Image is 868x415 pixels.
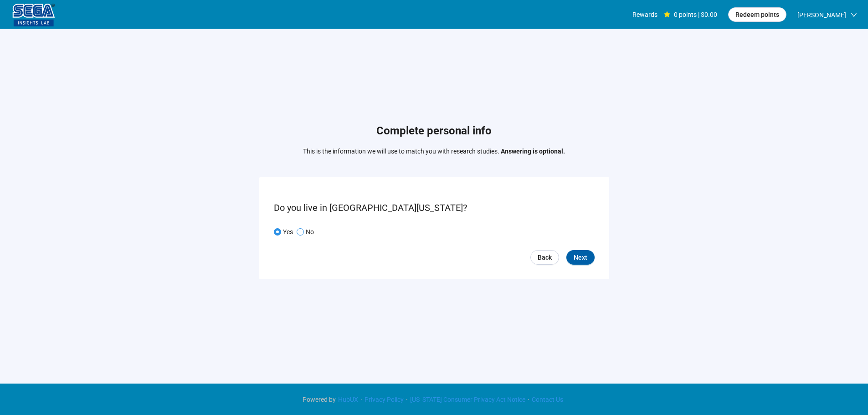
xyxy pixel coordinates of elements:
p: No [306,227,314,237]
a: Contact Us [529,396,565,403]
h1: Complete personal info [303,123,565,140]
span: Powered by [303,396,336,403]
a: HubUX [336,396,360,403]
span: down [851,12,857,18]
a: Back [530,250,559,265]
button: Next [566,250,595,265]
a: Privacy Policy [362,396,406,403]
div: · · · [303,395,565,405]
span: Next [574,252,587,262]
button: Redeem points [728,7,786,22]
span: Back [538,252,552,262]
span: Redeem points [735,10,779,20]
p: Yes [283,227,293,237]
p: This is the information we will use to match you with research studies. [303,146,565,156]
strong: Answering is optional. [501,148,565,155]
a: [US_STATE] Consumer Privacy Act Notice [408,396,528,403]
span: [PERSON_NAME] [797,0,846,30]
p: Do you live in [GEOGRAPHIC_DATA][US_STATE]? [274,201,595,215]
span: star [664,11,670,18]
